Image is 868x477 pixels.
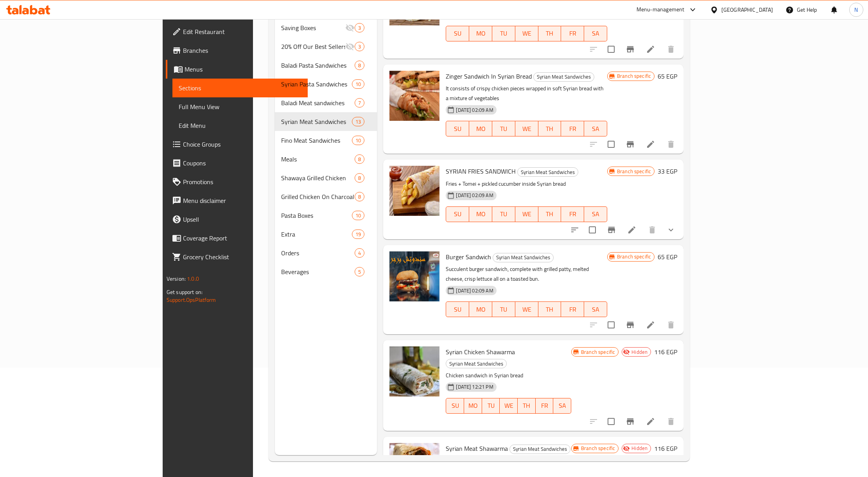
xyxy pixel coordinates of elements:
[275,93,377,112] div: Baladi Meat sandwiches7
[662,412,680,431] button: delete
[446,179,607,189] p: Fries + Tomei + pickled cucumber inside Syrian bread
[183,233,301,243] span: Coverage Report
[472,28,489,39] span: MO
[564,304,581,315] span: FR
[614,253,654,260] span: Branch specific
[281,211,352,220] span: Pasta Boxes
[275,244,377,262] div: Orders4
[603,41,619,57] span: Select to update
[275,169,377,187] div: Shawaya Grilled Chicken8
[355,154,364,164] div: items
[275,37,377,56] div: 20% Off Our Best Sellers3
[518,28,535,39] span: WE
[166,135,308,154] a: Choice Groups
[275,56,377,75] div: Baladi Pasta Sandwiches8
[275,15,377,284] nav: Menu sections
[446,398,464,414] button: SU
[518,398,536,414] button: TH
[446,70,532,82] span: Zinger Sandwich In Syrian Bread
[538,26,561,41] button: TH
[166,154,308,172] a: Coupons
[355,23,364,32] div: items
[658,251,677,262] h6: 65 EGP
[166,41,308,60] a: Branches
[482,398,500,414] button: TU
[602,221,621,239] button: Branch-specific-item
[538,206,561,222] button: TH
[614,168,654,175] span: Branch specific
[389,251,439,301] img: Burger Sandwich
[281,61,355,70] div: Baladi Pasta Sandwiches
[352,231,364,238] span: 19
[584,301,607,317] button: SA
[646,45,655,54] a: Edit menu item
[542,123,558,134] span: TH
[627,225,637,235] a: Edit menu item
[172,79,308,97] a: Sections
[281,79,352,89] div: Syrian Pasta Sandwiches
[281,248,355,258] div: Orders
[352,118,364,126] span: 13
[515,121,538,136] button: WE
[166,60,308,79] a: Menus
[352,211,364,220] div: items
[355,62,364,69] span: 8
[564,123,581,134] span: FR
[662,135,680,154] button: delete
[662,40,680,59] button: delete
[167,274,186,284] span: Version:
[469,121,492,136] button: MO
[166,229,308,247] a: Coverage Report
[275,262,377,281] div: Beverages5
[453,383,496,391] span: [DATE] 12:21 PM
[446,301,469,317] button: SU
[515,301,538,317] button: WE
[167,287,203,297] span: Get support on:
[542,28,558,39] span: TH
[658,166,677,177] h6: 33 EGP
[355,248,364,258] div: items
[584,26,607,41] button: SA
[515,206,538,222] button: WE
[662,316,680,334] button: delete
[355,267,364,276] div: items
[281,117,352,126] div: Syrian Meat Sandwiches
[355,98,364,108] div: items
[449,208,466,220] span: SU
[621,135,640,154] button: Branch-specific-item
[187,274,199,284] span: 1.0.0
[584,121,607,136] button: SA
[509,445,570,454] div: Syrian Meat Sandwiches
[183,215,301,224] span: Upsell
[587,208,604,220] span: SA
[275,150,377,169] div: Meals8
[352,81,364,88] span: 10
[518,123,535,134] span: WE
[533,72,594,82] div: Syrian Meat Sandwiches
[621,412,640,431] button: Branch-specific-item
[281,192,355,201] span: Grilled Chicken On Charcoal
[492,301,515,317] button: TU
[453,106,496,114] span: [DATE] 02:09 AM
[281,23,345,32] span: Saving Boxes
[578,348,618,356] span: Branch specific
[485,400,497,411] span: TU
[281,173,355,183] span: Shawaya Grilled Chicken
[166,172,308,191] a: Promotions
[281,230,352,239] span: Extra
[561,301,584,317] button: FR
[446,346,515,358] span: Syrian Chicken Shawarma
[275,225,377,244] div: Extra19
[453,287,496,294] span: [DATE] 02:09 AM
[446,371,571,380] p: Chicken sandwich in Syrian bread
[355,24,364,32] span: 3
[355,43,364,50] span: 3
[355,174,364,182] span: 8
[352,117,364,126] div: items
[495,28,512,39] span: TU
[281,98,355,108] div: Baladi Meat sandwiches
[510,445,570,454] span: Syrian Meat Sandwiches
[587,28,604,39] span: SA
[389,346,439,396] img: Syrian Chicken Shawarma
[621,40,640,59] button: Branch-specific-item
